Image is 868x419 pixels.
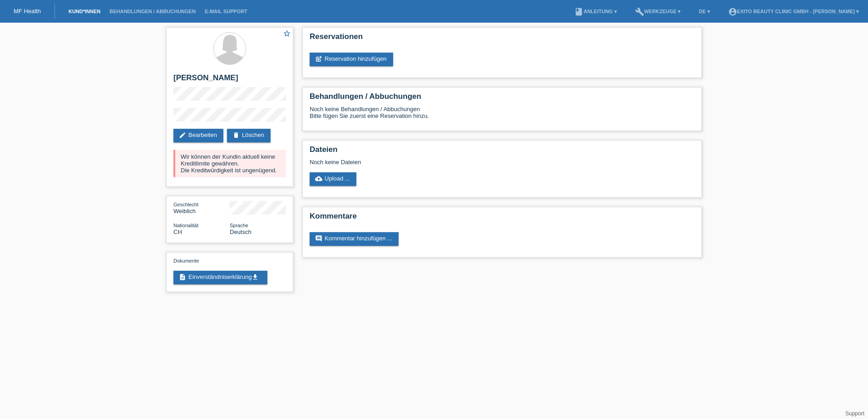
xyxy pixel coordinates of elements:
i: account_circle [728,7,737,16]
div: Wir können der Kundin aktuell keine Kreditlimite gewähren. Die Kreditwürdigkeit ist ungenügend. [173,150,286,177]
a: E-Mail Support [200,9,252,14]
a: bookAnleitung ▾ [570,9,621,14]
a: editBearbeiten [173,129,223,142]
span: Dokumente [173,258,199,263]
i: cloud_upload [315,175,322,182]
a: cloud_uploadUpload ... [310,172,356,186]
a: buildWerkzeuge ▾ [631,9,686,14]
a: star_border [283,29,291,39]
a: account_circleExito Beauty Clinic GmbH - [PERSON_NAME] ▾ [724,9,863,14]
a: Kund*innen [64,9,105,14]
i: book [574,7,583,16]
div: Weiblich [173,201,230,214]
i: delete [232,132,240,139]
span: Geschlecht [173,202,198,207]
i: description [179,273,186,281]
i: build [635,7,644,16]
h2: Reservationen [310,32,695,46]
a: DE ▾ [694,9,714,14]
h2: Behandlungen / Abbuchungen [310,92,695,106]
i: comment [315,235,322,242]
a: Behandlungen / Abbuchungen [105,9,200,14]
a: commentKommentar hinzufügen ... [310,232,399,246]
span: Deutsch [230,229,252,235]
a: MF Health [14,8,41,15]
a: deleteLöschen [227,129,271,142]
div: Noch keine Dateien [310,159,587,166]
span: Sprache [230,223,248,228]
a: descriptionEinverständniserklärungget_app [173,271,267,284]
h2: [PERSON_NAME] [173,73,286,87]
h2: Kommentare [310,212,695,225]
i: star_border [283,29,291,38]
a: Support [845,410,864,417]
div: Noch keine Behandlungen / Abbuchungen Bitte fügen Sie zuerst eine Reservation hinzu. [310,106,695,126]
span: Schweiz [173,229,182,235]
h2: Dateien [310,145,695,159]
i: edit [179,132,186,139]
i: get_app [252,273,259,281]
i: post_add [315,55,322,63]
a: post_addReservation hinzufügen [310,53,393,66]
span: Nationalität [173,223,198,228]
